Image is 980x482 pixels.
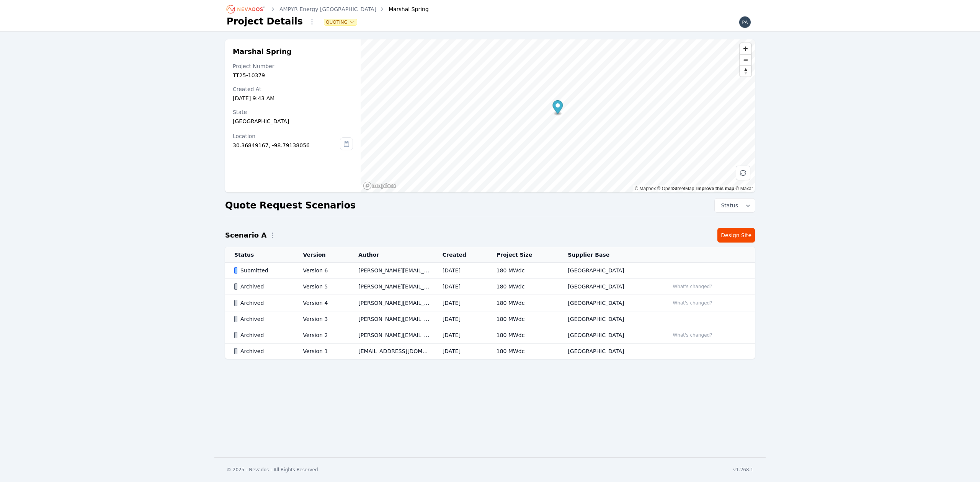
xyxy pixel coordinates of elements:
a: Maxar [735,186,753,191]
td: [DATE] [433,327,487,344]
div: Archived [234,331,290,339]
th: Status [225,247,294,263]
td: [DATE] [433,295,487,311]
td: [GEOGRAPHIC_DATA] [559,278,660,295]
button: What's changed? [670,299,716,307]
td: [DATE] [433,311,487,327]
button: Quoting [324,19,357,25]
td: Version 5 [294,278,350,295]
h2: Quote Request Scenarios [225,199,356,212]
th: Project Size [487,247,559,263]
th: Supplier Base [559,247,660,263]
button: Zoom out [740,54,751,65]
button: Reset bearing to north [740,65,751,77]
h2: Marshal Spring [233,47,353,56]
td: [GEOGRAPHIC_DATA] [559,263,660,278]
td: 180 MWdc [487,295,559,311]
td: [DATE] [433,263,487,278]
div: State [233,108,353,116]
div: 30.36849167, -98.79138056 [233,142,340,149]
tr: ArchivedVersion 4[PERSON_NAME][EMAIL_ADDRESS][PERSON_NAME][DOMAIN_NAME][DATE]180 MWdc[GEOGRAPHIC_... [225,295,755,311]
nav: Breadcrumb [227,3,429,15]
th: Author [349,247,433,263]
td: Version 1 [294,344,350,359]
td: 180 MWdc [487,344,559,359]
div: v1.268.1 [733,467,753,473]
div: TT25-10379 [233,72,353,79]
th: Version [294,247,350,263]
a: Mapbox [635,186,656,191]
td: [PERSON_NAME][EMAIL_ADDRESS][PERSON_NAME][DOMAIN_NAME] [349,263,433,278]
div: Location [233,132,340,140]
h2: Scenario A [225,230,266,241]
div: Project Number [233,62,353,70]
div: Marshal Spring [378,5,429,13]
div: Archived [234,315,290,323]
th: Created [433,247,487,263]
button: Status [715,199,755,212]
a: AMPYR Energy [GEOGRAPHIC_DATA] [279,5,376,13]
span: Status [718,202,738,209]
td: [EMAIL_ADDRESS][DOMAIN_NAME] [349,344,433,359]
td: [PERSON_NAME][EMAIL_ADDRESS][PERSON_NAME][DOMAIN_NAME] [349,278,433,295]
tr: SubmittedVersion 6[PERSON_NAME][EMAIL_ADDRESS][PERSON_NAME][DOMAIN_NAME][DATE]180 MWdc[GEOGRAPHIC... [225,263,755,278]
td: 180 MWdc [487,263,559,278]
div: Archived [234,347,290,355]
td: [DATE] [433,344,487,359]
canvas: Map [361,39,755,192]
div: [GEOGRAPHIC_DATA] [233,117,353,125]
button: Zoom in [740,43,751,54]
td: [DATE] [433,278,487,295]
td: [PERSON_NAME][EMAIL_ADDRESS][PERSON_NAME][DOMAIN_NAME] [349,327,433,344]
tr: ArchivedVersion 2[PERSON_NAME][EMAIL_ADDRESS][PERSON_NAME][DOMAIN_NAME][DATE]180 MWdc[GEOGRAPHIC_... [225,327,755,344]
td: Version 4 [294,295,350,311]
td: Version 3 [294,311,350,327]
td: [GEOGRAPHIC_DATA] [559,344,660,359]
td: 180 MWdc [487,311,559,327]
img: paul.mcmillan@nevados.solar [739,16,751,28]
td: 180 MWdc [487,278,559,295]
td: [PERSON_NAME][EMAIL_ADDRESS][PERSON_NAME][DOMAIN_NAME] [349,295,433,311]
td: [GEOGRAPHIC_DATA] [559,327,660,344]
a: Mapbox homepage [363,181,397,190]
div: Submitted [234,267,290,274]
a: Improve this map [696,186,734,191]
div: © 2025 - Nevados - All Rights Reserved [227,467,318,473]
td: [PERSON_NAME][EMAIL_ADDRESS][PERSON_NAME][DOMAIN_NAME] [349,311,433,327]
div: Map marker [552,100,563,116]
div: Archived [234,299,290,307]
tr: ArchivedVersion 3[PERSON_NAME][EMAIL_ADDRESS][PERSON_NAME][DOMAIN_NAME][DATE]180 MWdc[GEOGRAPHIC_... [225,311,755,327]
td: Version 2 [294,327,350,344]
span: Zoom out [740,55,751,65]
button: What's changed? [670,331,716,339]
td: [GEOGRAPHIC_DATA] [559,311,660,327]
tr: ArchivedVersion 1[EMAIL_ADDRESS][DOMAIN_NAME][DATE]180 MWdc[GEOGRAPHIC_DATA] [225,344,755,359]
td: Version 6 [294,263,350,278]
h1: Project Details [227,15,303,28]
a: Design Site [717,228,755,243]
div: Archived [234,283,290,290]
td: [GEOGRAPHIC_DATA] [559,295,660,311]
button: What's changed? [670,282,716,291]
div: [DATE] 9:43 AM [233,94,353,102]
div: Created At [233,85,353,93]
tr: ArchivedVersion 5[PERSON_NAME][EMAIL_ADDRESS][PERSON_NAME][DOMAIN_NAME][DATE]180 MWdc[GEOGRAPHIC_... [225,278,755,295]
a: OpenStreetMap [657,186,694,191]
td: 180 MWdc [487,327,559,344]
